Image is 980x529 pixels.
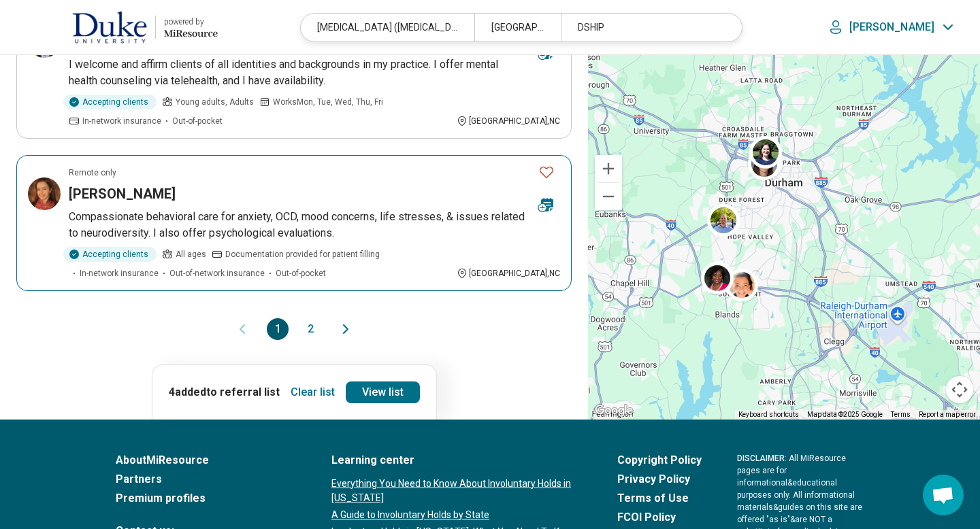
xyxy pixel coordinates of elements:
a: Privacy Policy [617,471,702,488]
button: Previous page [234,318,250,340]
a: Everything You Need to Know About Involuntary Holds in [US_STATE] [331,477,582,505]
button: 2 [299,318,321,340]
span: Out-of-pocket [276,267,326,279]
a: Report a map error [919,411,976,418]
span: In-network insurance [82,115,161,127]
a: Learning center [331,452,582,468]
a: Duke Universitypowered by [22,11,218,44]
a: Terms of Use [617,490,702,507]
a: Copyright Policy [617,452,702,468]
p: I welcome and affirm clients of all identities and backgrounds in my practice. I offer mental hea... [69,56,560,89]
span: to referral list [206,386,280,398]
button: Map camera controls [946,376,973,403]
a: Open this area in Google Maps (opens a new window) [591,402,636,420]
span: Documentation provided for patient filling [225,248,380,260]
a: Open chat [923,475,964,515]
div: [MEDICAL_DATA] ([MEDICAL_DATA]), [MEDICAL_DATA] [301,14,474,41]
a: A Guide to Involuntary Holds by State [331,508,582,522]
div: [GEOGRAPHIC_DATA] , NC [457,267,560,279]
span: All ages [176,248,206,260]
div: [GEOGRAPHIC_DATA] , NC [457,115,560,127]
button: Clear list [285,381,340,403]
span: DISCLAIMER [737,454,785,463]
button: Favorite [533,158,560,186]
a: AboutMiResource [116,452,296,468]
div: [GEOGRAPHIC_DATA], [GEOGRAPHIC_DATA] [474,14,561,41]
div: powered by [164,16,218,28]
button: 1 [267,318,289,340]
button: Keyboard shortcuts [738,410,799,420]
button: Zoom out [595,183,622,210]
span: Young adults, Adults [176,96,254,108]
div: Accepting clients [63,95,157,109]
a: View list [346,381,420,403]
button: Zoom in [595,155,622,182]
img: Duke University [72,11,147,44]
span: Works Mon, Tue, Wed, Thu, Fri [273,96,383,108]
span: Out-of-pocket [172,115,223,127]
p: Compassionate behavioral care for anxiety, OCD, mood concerns, life stresses, & issues related to... [69,209,560,241]
button: Next page [338,318,354,340]
span: In-network insurance [80,267,159,279]
p: 4 added [169,384,280,400]
span: Out-of-network insurance [169,267,265,279]
a: Terms (opens in new tab) [891,411,911,418]
p: [PERSON_NAME] [849,20,934,34]
div: DSHIP [561,14,734,41]
h3: [PERSON_NAME] [69,184,176,203]
a: Partners [116,471,296,488]
div: Accepting clients [63,247,157,262]
a: FCOI Policy [617,509,702,526]
a: Premium profiles [116,490,296,507]
img: Google [591,402,636,420]
p: Remote only [69,167,116,179]
span: Map data ©2025 Google [807,411,883,418]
